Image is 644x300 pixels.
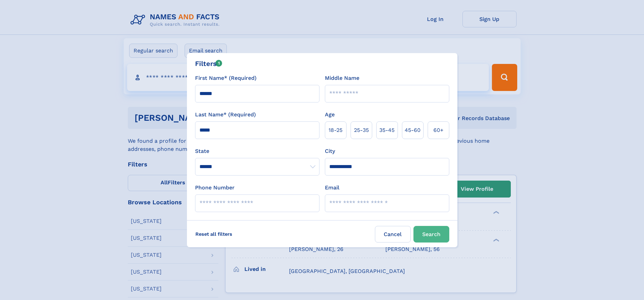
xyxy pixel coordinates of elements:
label: Middle Name [325,74,359,82]
label: Last Name* (Required) [195,111,256,119]
label: State [195,147,319,155]
label: Reset all filters [191,226,237,242]
span: 25‑35 [354,126,369,134]
label: First Name* (Required) [195,74,257,82]
label: Email [325,184,339,192]
label: City [325,147,335,155]
span: 60+ [433,126,444,134]
button: Search [413,226,449,243]
span: 45‑60 [405,126,421,134]
label: Age [325,111,335,119]
span: 35‑45 [379,126,395,134]
label: Phone Number [195,184,235,192]
span: 18‑25 [329,126,342,134]
label: Cancel [375,226,411,243]
div: Filters [195,59,222,69]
